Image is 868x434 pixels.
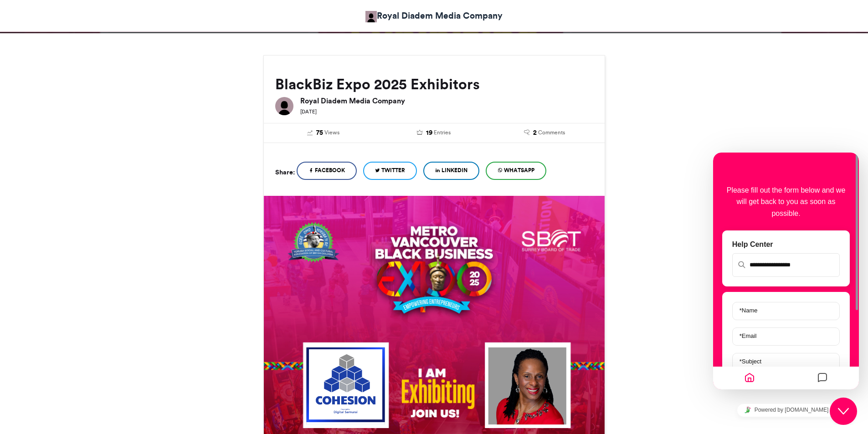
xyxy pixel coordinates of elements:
span: 75 [316,128,323,138]
a: WhatsApp [486,162,546,180]
a: Twitter [363,162,417,180]
iframe: chat widget [713,400,859,420]
a: LinkedIn [423,162,479,180]
a: 75 Views [275,128,372,138]
a: Royal Diadem Media Company [365,9,503,22]
span: Entries [434,128,451,137]
a: 2 Comments [496,128,593,138]
span: Views [324,128,339,137]
iframe: To enrich screen reader interactions, please activate Accessibility in Grammarly extension settings [830,398,859,425]
small: [DATE] [300,108,317,115]
a: Facebook [297,162,357,180]
h6: Royal Diadem Media Company [300,97,593,104]
span: WhatsApp [504,166,534,174]
img: Royal Diadem Media Company [275,97,293,115]
span: Twitter [381,166,405,174]
iframe: chat widget [713,153,859,389]
a: 19 Entries [385,128,483,138]
span: Facebook [315,166,345,174]
span: 2 [533,128,537,138]
span: LinkedIn [442,166,467,174]
h5: Share: [275,166,295,178]
span: 19 [426,128,432,138]
h2: BlackBiz Expo 2025 Exhibitors [275,76,593,92]
img: Sunday Adebakin [365,11,377,22]
span: Comments [538,128,565,137]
